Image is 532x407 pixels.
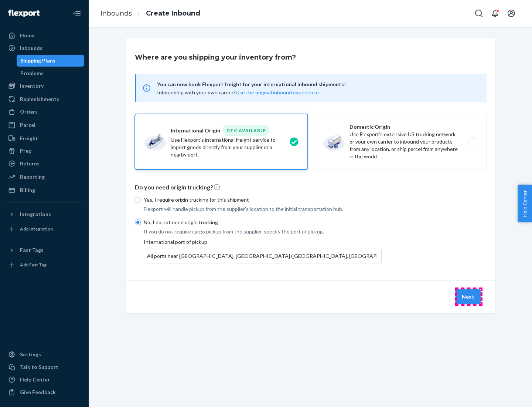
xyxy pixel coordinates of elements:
[4,374,84,386] a: Help Center
[144,205,382,213] p: Flexport will handle pickup from the supplier's location to the initial transportation hub.
[20,226,53,232] div: Add Integration
[4,145,84,157] a: Prep
[4,184,84,196] a: Billing
[135,197,141,203] input: Yes, I require origin trucking for this shipment
[144,228,382,235] p: If you do not require cargo pickup from the supplier, specify the port of pickup.
[4,119,84,131] a: Parcel
[20,95,59,103] div: Replenishments
[4,361,84,373] a: Talk to Support
[518,185,532,222] button: Help Center
[4,106,84,118] a: Orders
[20,135,38,142] div: Freight
[236,89,320,96] button: Use the original inbound experience.
[8,10,40,17] img: Flexport logo
[135,219,141,225] input: No, I do not need origin trucking
[4,349,84,360] a: Settings
[4,158,84,169] a: Returns
[4,80,84,92] a: Inventory
[20,121,35,129] div: Parcel
[20,82,44,90] div: Inventory
[4,171,84,183] a: Reporting
[4,208,84,220] button: Integrations
[20,211,51,218] div: Integrations
[20,262,47,268] div: Add Fast Tag
[4,386,84,398] button: Give Feedback
[4,30,84,41] a: Home
[471,6,486,21] button: Open Search Box
[100,9,132,17] a: Inbounds
[20,376,50,383] div: Help Center
[135,53,296,62] h3: Where are you shipping your inventory from?
[488,6,502,21] button: Open notifications
[20,363,58,371] div: Talk to Support
[20,147,31,155] div: Prep
[144,238,382,263] div: International port of pickup
[146,9,200,17] a: Create Inbound
[157,89,320,95] span: Inbounding with your own carrier?
[20,388,56,396] div: Give Feedback
[4,259,84,271] a: Add Fast Tag
[4,93,84,105] a: Replenishments
[17,67,85,79] a: Problems
[20,57,55,64] div: Shipping Plans
[20,108,38,115] div: Orders
[20,70,44,77] div: Problems
[20,32,35,39] div: Home
[95,3,206,24] ol: breadcrumbs
[4,244,84,256] button: Fast Tags
[456,289,481,304] button: Next
[504,6,519,21] button: Open account menu
[20,44,42,52] div: Inbounds
[144,196,382,203] p: Yes, I require origin trucking for this shipment
[20,160,40,167] div: Returns
[17,55,85,67] a: Shipping Plans
[4,132,84,144] a: Freight
[20,173,45,181] div: Reporting
[20,186,35,194] div: Billing
[135,183,487,192] p: Do you need origin trucking?
[4,42,84,54] a: Inbounds
[20,351,41,358] div: Settings
[4,223,84,235] a: Add Integration
[157,80,478,89] span: You can now book Flexport freight for your international inbound shipments!
[144,219,382,226] p: No, I do not need origin trucking
[69,6,84,21] button: Close Navigation
[20,246,44,254] div: Fast Tags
